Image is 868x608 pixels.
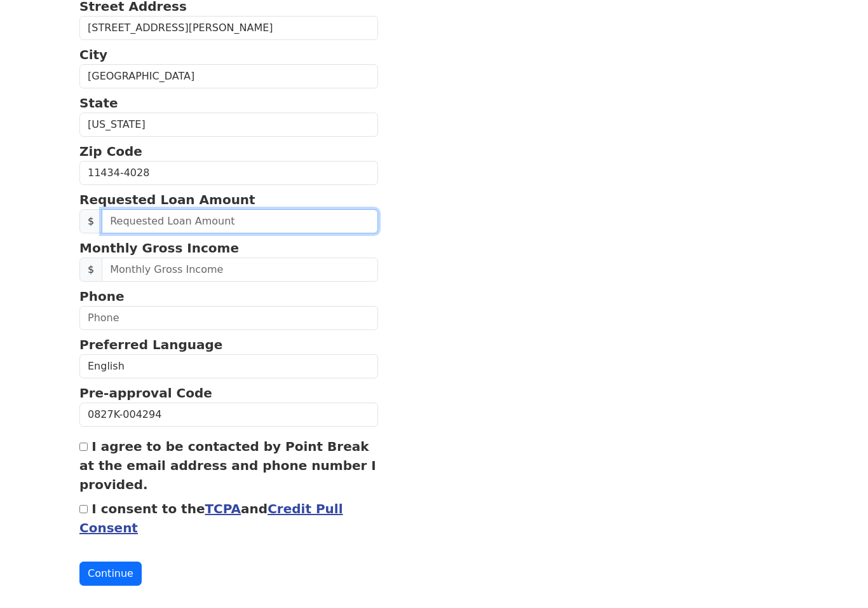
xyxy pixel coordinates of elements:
a: TCPA [205,501,241,516]
input: Street Address [79,16,378,40]
input: Requested Loan Amount [102,209,378,233]
input: Zip Code [79,161,378,185]
strong: Zip Code [79,144,142,159]
strong: State [79,95,118,111]
label: I consent to the and [79,501,343,535]
strong: Pre-approval Code [79,385,212,401]
label: I agree to be contacted by Point Break at the email address and phone number I provided. [79,439,376,492]
strong: City [79,47,107,62]
strong: Preferred Language [79,337,222,352]
strong: Requested Loan Amount [79,192,255,207]
input: Monthly Gross Income [102,258,378,282]
strong: Phone [79,289,124,304]
input: Pre-approval Code [79,403,378,427]
input: City [79,64,378,88]
input: Phone [79,306,378,330]
span: $ [79,258,102,282]
span: $ [79,209,102,233]
button: Continue [79,562,142,586]
p: Monthly Gross Income [79,238,378,258]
